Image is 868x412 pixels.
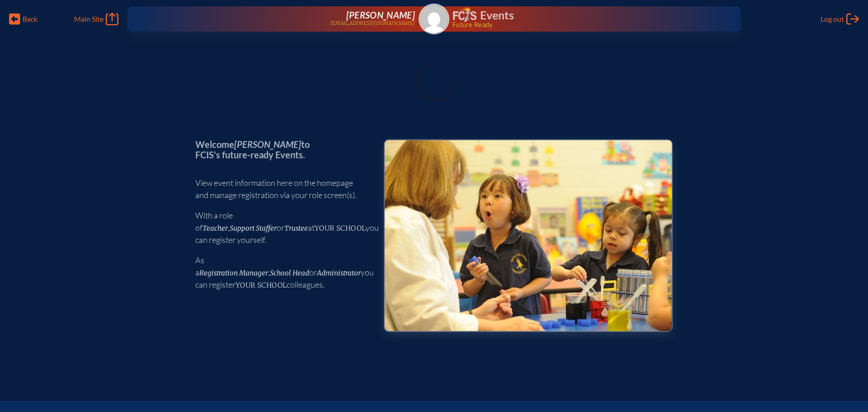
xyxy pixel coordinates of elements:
a: Main Site [74,13,118,25]
span: Back [23,14,38,24]
p: As a , or you can register colleagues. [195,254,369,291]
span: Administrator [317,269,361,277]
p: Welcome to FCIS’s future-ready Events. [195,139,369,160]
p: View event information here on the homepage and manage registration via your role screen(s). [195,177,369,201]
p: With a role of , or at you can register yourself. [195,209,369,246]
span: [PERSON_NAME] [234,139,301,150]
span: Future Ready [453,22,712,28]
span: Trustee [284,224,308,232]
p: [EMAIL_ADDRESS][DOMAIN_NAME] [330,20,415,26]
img: Events [385,140,672,331]
span: Registration Manager [199,269,268,277]
span: Main Site [74,14,104,24]
a: [PERSON_NAME][EMAIL_ADDRESS][DOMAIN_NAME] [156,10,415,28]
a: Gravatar [419,4,449,34]
span: your school [236,281,287,289]
span: [PERSON_NAME] [346,9,415,20]
span: School Head [270,269,309,277]
span: Teacher [203,224,228,232]
span: Support Staffer [230,224,277,232]
span: your school [315,224,366,232]
span: Log out [821,14,844,24]
div: FCIS Events — Future ready [453,7,712,28]
img: Gravatar [420,5,448,33]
